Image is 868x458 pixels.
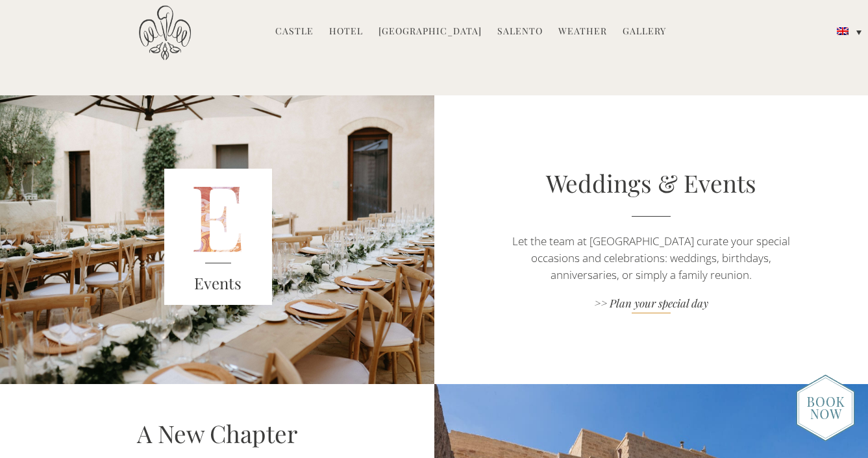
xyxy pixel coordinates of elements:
a: Weather [558,25,607,40]
a: [GEOGRAPHIC_DATA] [378,25,482,40]
a: Salento [497,25,543,40]
a: Hotel [329,25,363,40]
img: E_red.png [164,169,272,305]
h3: Events [164,272,272,295]
p: Let the team at [GEOGRAPHIC_DATA] curate your special occasions and celebrations: weddings, birth... [499,233,803,283]
a: >> Plan your special day [499,296,803,313]
img: Castello di Ugento [139,5,191,60]
img: English [837,27,849,35]
a: Castle [275,25,314,40]
img: new-booknow.png [796,374,855,442]
a: Weddings & Events [546,167,756,199]
a: A New Chapter [137,417,297,449]
a: Gallery [623,25,666,40]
